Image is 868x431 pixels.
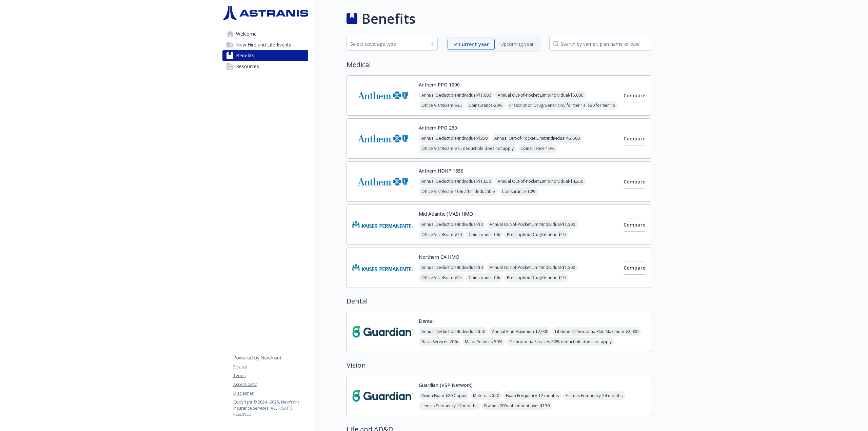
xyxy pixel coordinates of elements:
span: Prescription Drug/Generic - $5 for tier 1a; $20 for tier 1b [507,101,618,110]
span: Prescription Drug/Generic - $10 [504,230,568,239]
span: Resources [236,61,259,72]
button: Compare [624,175,645,189]
span: Annual Deductible/Individual - $0 [419,263,486,272]
h2: Dental [347,296,651,306]
span: Annual Out-of-Pocket Limit/Individual - $1,500 [487,263,578,272]
span: Vision Exam - $20 Copay [419,391,469,400]
button: Anthem PPO 1000 [419,81,460,88]
img: Anthem Blue Cross carrier logo [352,81,413,110]
span: Annual Plan Maximum - $2,000 [489,327,551,336]
span: Prescription Drug/Generic - $10 [504,273,568,282]
span: Annual Deductible/Individual - $0 [419,220,486,229]
span: Annual Deductible/Individual - $250 [419,134,490,143]
a: Terms [233,373,308,379]
img: Kaiser Permanente Insurance Company carrier logo [352,253,413,282]
img: Anthem Blue Cross carrier logo [352,124,413,153]
span: Compare [624,135,645,142]
button: Anthem HDHP 1650 [419,167,463,174]
p: Copyright © 2024 - 2025 , Newfront Insurance Services, ALL RIGHTS RESERVED [233,399,308,417]
img: Anthem Blue Cross carrier logo [352,167,413,196]
span: Lenses Frequency - 12 months [419,401,480,410]
span: Welcome [236,28,257,39]
span: Materials - $20 [470,391,502,400]
span: New Hire and Life Events [236,39,291,50]
span: Coinsurance - 10% [499,187,538,196]
a: Disclaimer [233,390,308,396]
span: Benefits [236,50,254,61]
span: Office Visit/Exam - $10 [419,230,465,239]
span: Annual Out-of-Pocket Limit/Individual - $1,500 [487,220,578,229]
a: Resources [222,61,308,72]
span: Compare [624,178,645,185]
button: Mid Atlantic (MAS) HMO [419,210,473,217]
img: Guardian carrier logo [352,381,413,410]
span: Annual Deductible/Individual - $1,650 [419,177,494,186]
span: Exam Frequency - 12 months [503,391,561,400]
button: Guardian (VSP Network) [419,381,473,389]
span: Office Visit/Exam - $35 [419,101,465,110]
a: Welcome [222,28,308,39]
button: Dental [419,317,434,325]
span: Annual Out-of-Pocket Limit/Individual - $5,000 [495,91,586,100]
h2: Medical [347,60,651,70]
span: Major Services - 50% [462,337,505,346]
a: Accessibility [233,381,308,388]
a: Privacy [233,364,308,370]
img: Kaiser Permanente Insurance Company carrier logo [352,210,413,239]
button: Anthem PPO 250 [419,124,457,131]
span: Orthodontia Services - 50% deductible does not apply [507,337,614,346]
span: Frames Frequency - 24 months [563,391,625,400]
button: Compare [624,132,645,145]
span: Annual Deductible/Individual - $50 [419,327,488,336]
button: Northern CA HMO [419,253,459,260]
span: Coinsurance - 0% [466,273,503,282]
span: Upcoming year [495,39,539,50]
span: Annual Out-of-Pocket Limit/Individual - $4,250 [495,177,586,186]
span: Office Visit/Exam - 10% after deductible [419,187,498,196]
span: Coinsurance - 0% [466,230,503,239]
a: Benefits [222,50,308,61]
span: Office Visit/Exam - $15 [419,273,465,282]
span: Office Visit/Exam - $15 deductible does not apply [419,144,516,153]
span: Compare [624,265,645,271]
span: Basic Services - 20% [419,337,461,346]
span: Coinsurance - 10% [518,144,557,153]
span: Frames - 20% of amount over $130 [481,401,552,410]
h2: Vision [347,360,651,370]
button: Compare [624,218,645,232]
span: Coinsurance - 20% [466,101,505,110]
h1: Benefits [361,8,416,29]
input: search by carrier, plan name or type [549,37,651,51]
span: Lifetime Orthodontia Plan Maximum - $2,000 [552,327,641,336]
span: Compare [624,221,645,228]
p: Current year [459,41,489,48]
span: Compare [624,92,645,99]
img: Guardian carrier logo [352,317,413,346]
div: Select coverage type [350,40,424,47]
a: New Hire and Life Events [222,39,308,50]
p: Upcoming year [500,40,534,47]
span: Annual Deductible/Individual - $1,000 [419,91,494,100]
button: Compare [624,261,645,275]
span: Annual Out-of-Pocket Limit/Individual - $2,500 [492,134,583,143]
button: Compare [624,89,645,102]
